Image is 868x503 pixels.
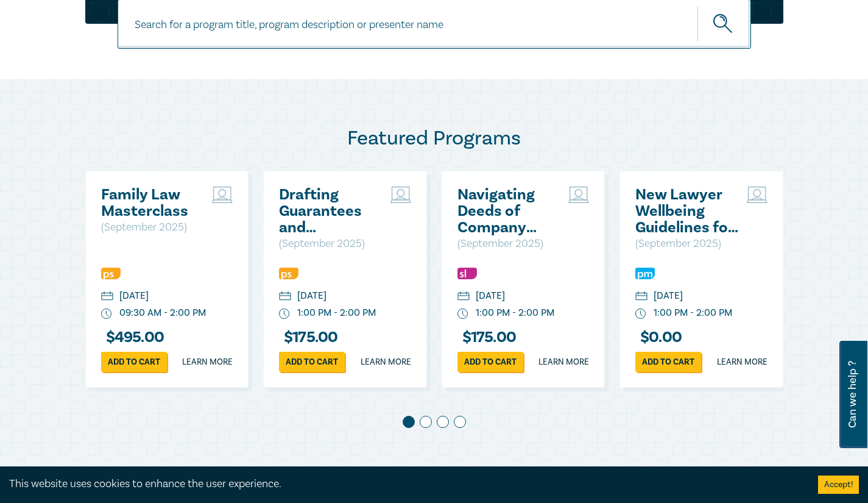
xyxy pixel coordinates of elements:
a: Drafting Guarantees and Indemnities [279,187,384,236]
div: 1:00 PM - 2:00 PM [297,306,376,320]
a: Navigating Deeds of Company Arrangement – Strategy and Structure [457,187,563,236]
img: Practice Management & Business Skills [635,268,655,279]
h3: $ 495.00 [101,329,164,346]
div: [DATE] [297,289,326,303]
a: Add to cart [635,352,701,372]
img: watch [457,309,468,319]
h2: Featured Programs [85,126,783,151]
img: Professional Skills [101,268,121,279]
a: Family Law Masterclass [101,187,206,219]
h3: $ 175.00 [457,329,517,346]
div: 1:00 PM - 2:00 PM [476,306,554,320]
img: Live Stream [747,187,767,203]
p: ( September 2025 ) [279,236,384,252]
button: Accept cookies [818,476,859,494]
h3: $ 0.00 [635,329,682,346]
a: Add to cart [101,352,167,372]
img: Live Stream [568,187,589,203]
img: calendar [635,291,647,302]
img: Live Stream [212,187,233,203]
a: Add to cart [457,352,523,372]
div: 1:00 PM - 2:00 PM [654,306,732,320]
div: [DATE] [476,289,505,303]
div: [DATE] [119,289,149,303]
img: watch [635,309,646,319]
a: Learn more [717,356,767,368]
div: 09:30 AM - 2:00 PM [119,306,206,320]
img: Professional Skills [279,268,298,279]
img: Substantive Law [457,268,477,279]
a: Learn more [182,356,233,368]
span: Can we help ? [847,348,858,441]
p: ( September 2025 ) [101,219,206,235]
img: calendar [101,291,113,302]
p: ( September 2025 ) [457,236,563,252]
div: [DATE] [654,289,683,303]
p: ( September 2025 ) [635,236,741,252]
a: Learn more [538,356,589,368]
img: Live Stream [390,187,411,203]
img: calendar [279,291,291,302]
div: This website uses cookies to enhance the user experience. [9,476,800,492]
a: Add to cart [279,352,345,372]
a: Learn more [361,356,411,368]
h3: $ 175.00 [279,329,338,346]
img: watch [101,309,112,319]
img: watch [279,309,290,319]
a: New Lawyer Wellbeing Guidelines for Legal Workplaces [635,187,741,236]
img: calendar [457,291,470,302]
